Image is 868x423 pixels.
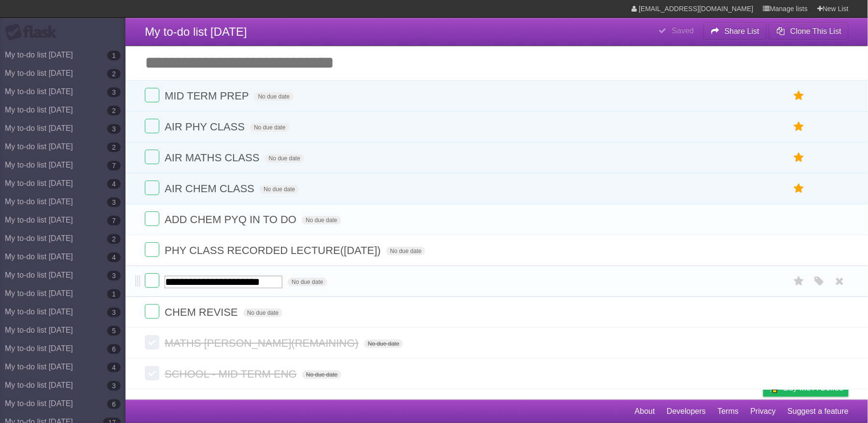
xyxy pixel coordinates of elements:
label: Star task [790,273,808,289]
button: Clone This List [769,23,849,40]
span: No due date [243,309,282,317]
span: No due date [302,216,341,225]
b: 2 [107,106,121,115]
label: Star task [790,181,808,197]
span: ADD CHEM PYQ IN TO DO [165,213,299,226]
span: MATHS [PERSON_NAME](REMAINING) [165,337,361,349]
label: Done [145,304,159,319]
span: MID TERM PREP [165,90,251,102]
b: 3 [107,197,121,207]
b: 7 [107,216,121,226]
span: No due date [265,154,304,163]
b: 1 [107,51,121,60]
span: No due date [386,247,425,255]
span: No due date [260,185,299,194]
a: About [635,402,655,421]
div: Flask [5,24,63,41]
a: Suggest a feature [788,402,849,421]
span: No due date [302,370,341,379]
span: CHEM REVISE [165,306,240,318]
b: Clone This List [790,27,841,35]
span: No due date [250,123,289,132]
b: 2 [107,69,121,79]
label: Done [145,211,159,226]
b: 3 [107,381,121,391]
label: Done [145,242,159,257]
b: 6 [107,399,121,409]
span: No due date [254,92,294,101]
b: 2 [107,234,121,244]
button: Share List [703,23,767,40]
span: No due date [364,339,403,348]
label: Done [145,119,159,133]
span: AIR MATHS CLASS [165,152,262,164]
b: 4 [107,253,121,262]
b: 5 [107,326,121,336]
label: Star task [790,119,808,135]
b: 3 [107,87,121,97]
label: Done [145,181,159,195]
b: Saved [672,27,694,35]
b: 3 [107,271,121,281]
span: Buy me a coffee [784,380,844,396]
label: Done [145,335,159,350]
b: 2 [107,142,121,152]
b: 6 [107,344,121,354]
b: 3 [107,124,121,134]
span: AIR CHEM CLASS [165,183,257,195]
span: AIR PHY CLASS [165,121,247,133]
b: 4 [107,179,121,189]
label: Done [145,273,159,288]
b: 3 [107,308,121,317]
a: Privacy [751,402,776,421]
a: Developers [667,402,706,421]
b: 7 [107,161,121,170]
label: Star task [790,88,808,104]
label: Done [145,366,159,381]
b: 1 [107,289,121,299]
span: My to-do list [DATE] [145,25,247,38]
span: SCHOOL - MID TERM ENG [165,368,299,380]
span: No due date [288,278,327,286]
label: Done [145,150,159,164]
b: Share List [725,27,759,35]
span: PHY CLASS RECORDED LECTURE([DATE]) [165,244,383,256]
b: 4 [107,363,121,372]
a: Terms [718,402,739,421]
label: Done [145,88,159,102]
label: Star task [790,150,808,166]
